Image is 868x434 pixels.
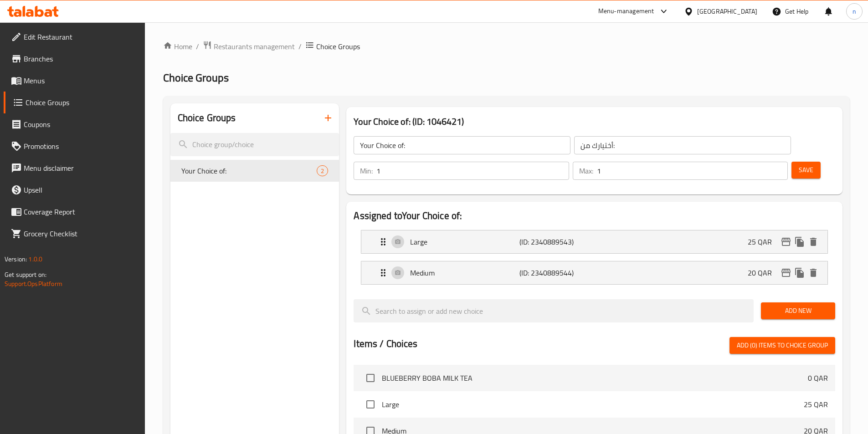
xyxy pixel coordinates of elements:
p: 0 QAR [808,373,828,383]
span: Grocery Checklist [24,228,138,239]
span: Choice Groups [163,67,229,88]
p: 25 QAR [748,236,779,247]
span: Add New [768,305,828,317]
h2: Choice Groups [178,111,236,125]
p: Max: [579,165,593,176]
div: Menu-management [598,6,654,17]
button: edit [779,235,793,249]
li: Expand [354,257,835,288]
nav: breadcrumb [163,41,850,52]
span: Menu disclaimer [24,163,138,174]
span: BLUEBERRY BOBA MILK TEA [382,373,808,383]
a: Home [163,41,192,52]
button: delete [806,235,820,249]
a: Coupons [4,113,145,135]
p: 20 QAR [748,267,779,278]
span: Promotions [24,141,138,152]
span: 2 [317,167,328,175]
a: Support.OpsPlatform [5,278,62,290]
span: Coverage Report [24,206,138,217]
span: 1.0.0 [28,253,42,265]
p: 25 QAR [804,399,828,410]
li: / [196,41,199,52]
p: (ID: 2340889544) [519,267,592,278]
span: Choice Groups [316,41,360,52]
a: Upsell [4,179,145,201]
p: (ID: 2340889543) [519,236,592,247]
a: Coverage Report [4,201,145,223]
span: Get support on: [5,269,46,281]
input: search [170,133,339,156]
button: edit [779,266,793,280]
h3: Your Choice of: (ID: 1046421) [354,114,835,129]
button: Save [791,162,821,179]
a: Edit Restaurant [4,26,145,48]
button: Add New [761,302,835,319]
div: Expand [361,261,827,284]
span: Edit Restaurant [24,31,138,42]
div: Choices [317,165,328,176]
h2: Assigned to Your Choice of: [354,209,835,223]
a: Grocery Checklist [4,223,145,245]
a: Restaurants management [203,41,295,52]
button: duplicate [793,235,806,249]
span: Upsell [24,184,138,195]
span: Version: [5,253,27,265]
input: search [354,299,754,322]
div: Your Choice of:2 [170,160,339,182]
button: Add (0) items to choice group [729,337,835,354]
p: Medium [410,267,519,278]
a: Menus [4,70,145,92]
span: Branches [24,53,138,64]
span: Select choice [361,368,380,388]
li: Expand [354,226,835,257]
span: Restaurants management [214,41,295,52]
button: delete [806,266,820,280]
a: Branches [4,48,145,70]
li: / [298,41,302,52]
p: Large [410,236,519,247]
a: Choice Groups [4,92,145,113]
span: Your Choice of: [181,165,317,176]
button: duplicate [793,266,806,280]
div: [GEOGRAPHIC_DATA] [697,6,757,16]
span: Select choice [361,395,380,414]
span: Save [799,164,813,176]
p: Min: [360,165,373,176]
a: Menu disclaimer [4,157,145,179]
span: Large [382,399,804,410]
span: Menus [24,75,138,86]
a: Promotions [4,135,145,157]
span: n [853,6,856,16]
span: Coupons [24,119,138,130]
div: Expand [361,230,827,253]
h2: Items / Choices [354,337,417,351]
span: Choice Groups [26,97,138,108]
span: Add (0) items to choice group [737,340,828,351]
